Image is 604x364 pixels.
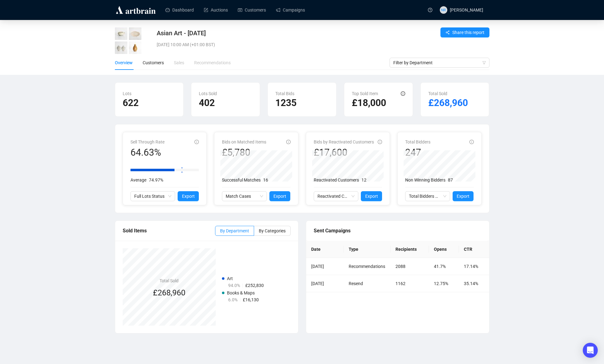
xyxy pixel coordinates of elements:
span: Bids on Matched Items [222,139,266,144]
h4: Total Sold [153,277,185,284]
td: 2088 [390,258,429,275]
button: Export [361,191,382,201]
span: 16 [263,177,268,182]
img: 3_1.jpg [115,41,127,54]
div: Recommendations [194,59,231,66]
td: 41.7% [429,258,459,275]
span: Non Winning Bidders [405,177,445,182]
a: Auctions [204,2,228,18]
span: share-alt [445,30,450,35]
span: Sell Through Rate [130,139,165,144]
div: Customers [143,59,164,66]
span: info-circle [194,140,199,144]
div: Asian Art - [DATE] [157,29,386,37]
button: Export [178,191,199,201]
span: question-circle [428,8,432,12]
span: info-circle [286,140,291,144]
div: [DATE] 10:00 AM (+01:00 BST) [157,41,386,48]
span: Reactivated Customers [314,177,359,182]
td: 17.14% [459,258,489,275]
span: 74.97% [149,177,163,182]
h2: £18,000 [352,97,405,109]
td: Recommendations [344,258,390,275]
span: info-circle [401,91,405,96]
span: 12 [361,177,366,182]
span: Bids by Reactivated Customers [314,139,374,144]
span: Lots Sold [199,91,217,96]
td: 35.14% [459,275,489,292]
span: Full Lots Status [134,192,172,201]
th: Type [344,241,390,258]
span: Filter by Department [393,58,486,67]
div: 247 [405,147,430,158]
td: [DATE] [306,275,344,292]
span: Lots [123,91,131,96]
td: 12.75% [429,275,459,292]
span: Match Cases [226,192,263,201]
img: logo [115,5,157,15]
div: Open Intercom Messenger [583,343,598,358]
span: Export [457,193,469,200]
span: Export [273,193,286,200]
span: £16,130 [243,297,259,302]
span: Export [365,193,378,200]
span: Total Bidders Activity [409,192,446,201]
h2: 402 [199,97,252,109]
div: £17,600 [314,147,374,158]
h2: £268,960 [428,97,482,109]
span: [PERSON_NAME] [450,7,483,12]
span: Successful Matches [222,177,261,182]
span: By Department [220,228,249,233]
span: By Categories [259,228,286,233]
button: Share this report [440,27,489,37]
img: 2_1.jpg [129,27,141,40]
span: Top Sold Item [352,91,378,96]
span: Export [182,193,195,200]
a: Dashboard [165,2,194,18]
span: info-circle [378,140,382,144]
span: Total Sold [428,91,447,96]
a: Customers [238,2,266,18]
th: Date [306,241,344,258]
span: 6.0% [228,297,238,302]
span: Books & Maps [227,290,255,295]
td: [DATE] [306,258,344,275]
img: 4_1.jpg [129,41,141,54]
div: Sold Items [123,227,215,235]
button: Export [453,191,474,201]
span: Total Bidders [405,139,430,144]
span: Total Bids [275,91,294,96]
span: Art [227,276,233,281]
span: 94.0% [228,283,240,288]
button: Export [269,191,291,201]
span: Share this report [452,29,484,36]
span: £252,830 [245,283,264,288]
a: Campaigns [276,2,305,18]
span: info-circle [469,140,474,144]
div: Sales [174,59,184,66]
th: CTR [459,241,489,258]
div: Sent Campaigns [314,227,482,235]
div: £5,780 [222,147,266,158]
th: Recipients [390,241,429,258]
img: 1_1.jpg [115,27,127,40]
h2: 1235 [275,97,329,109]
span: 87 [448,177,453,182]
span: NR [441,7,446,13]
div: £268,960 [153,287,185,299]
span: Average [130,177,146,182]
td: 1162 [390,275,429,292]
td: Resend [344,275,390,292]
div: Overview [115,59,133,66]
span: Reactivated Customers Activity [317,192,355,201]
h2: 622 [123,97,176,109]
th: Opens [429,241,459,258]
div: 64.63% [130,147,165,158]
